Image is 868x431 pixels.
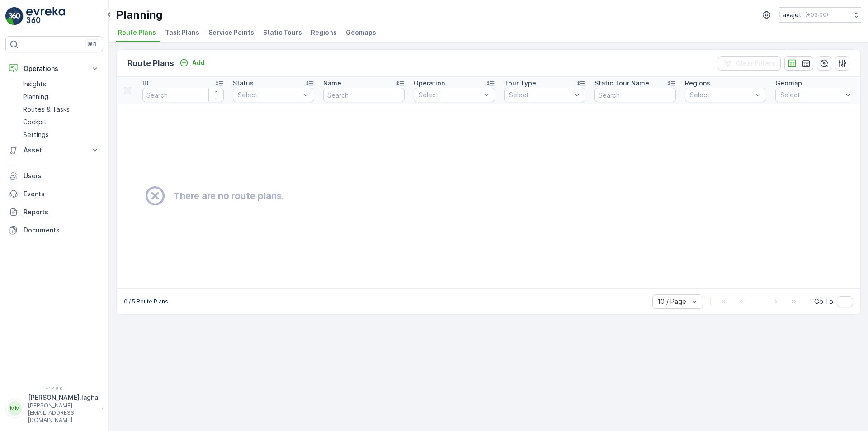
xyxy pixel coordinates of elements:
[165,28,199,37] span: Task Plans
[690,90,752,99] p: Select
[238,90,300,99] p: Select
[23,118,47,127] p: Cockpit
[5,141,103,159] button: Asset
[23,92,48,101] p: Planning
[5,393,103,424] button: MM[PERSON_NAME].lagha[PERSON_NAME][EMAIL_ADDRESS][DOMAIN_NAME]
[5,60,103,78] button: Operations
[176,57,208,68] button: Add
[118,28,156,37] span: Route Plans
[779,7,861,23] button: Lavajet(+03:00)
[124,298,168,305] p: 0 / 5 Route Plans
[24,171,99,180] p: Users
[142,88,224,102] input: Search
[346,28,376,37] span: Geomaps
[192,58,205,67] p: Add
[127,57,174,70] p: Route Plans
[323,88,405,102] input: Search
[5,203,103,221] a: Reports
[5,7,24,25] img: logo
[19,78,103,90] a: Insights
[685,79,710,88] p: Regions
[19,128,103,141] a: Settings
[208,28,254,37] span: Service Points
[5,167,103,185] a: Users
[736,59,775,68] p: Clear Filters
[24,64,85,73] p: Operations
[88,41,97,48] p: ⌘B
[24,146,85,155] p: Asset
[419,90,481,99] p: Select
[28,393,98,402] p: [PERSON_NAME].lagha
[504,79,536,88] p: Tour Type
[19,103,103,116] a: Routes & Tasks
[509,90,571,99] p: Select
[24,189,99,199] p: Events
[174,189,284,203] h2: There are no route plans.
[142,79,149,88] p: ID
[26,7,65,25] img: logo_light-DOdMpM7g.png
[24,226,99,235] p: Documents
[323,79,341,88] p: Name
[8,401,22,416] div: MM
[233,79,254,88] p: Status
[779,10,802,19] p: Lavajet
[24,208,99,217] p: Reports
[23,105,70,114] p: Routes & Tasks
[19,116,103,128] a: Cockpit
[311,28,337,37] span: Regions
[814,297,833,306] span: Go To
[5,185,103,203] a: Events
[718,56,781,71] button: Clear Filters
[28,402,98,424] p: [PERSON_NAME][EMAIL_ADDRESS][DOMAIN_NAME]
[23,80,46,89] p: Insights
[23,130,49,139] p: Settings
[263,28,302,37] span: Static Tours
[594,79,649,88] p: Static Tour Name
[414,79,445,88] p: Operation
[5,221,103,239] a: Documents
[780,90,843,99] p: Select
[594,88,676,102] input: Search
[805,11,828,19] p: ( +03:00 )
[775,79,802,88] p: Geomap
[5,386,103,391] span: v 1.49.0
[19,90,103,103] a: Planning
[116,8,163,22] p: Planning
